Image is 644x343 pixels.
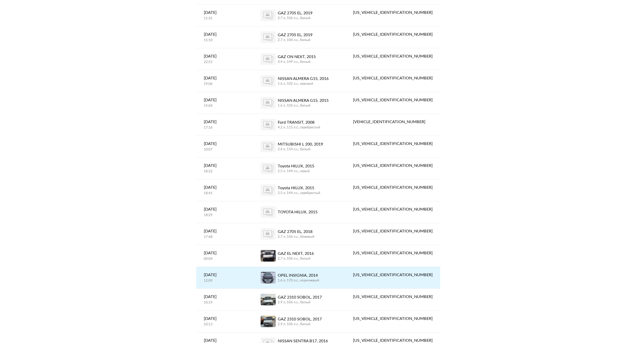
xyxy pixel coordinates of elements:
[204,301,246,305] div: 10:19
[353,119,433,125] div: [VEHICLE_IDENTIFICATION_NUMBER]
[278,300,322,305] div: 2.9 л, 106 л.c., белый
[204,213,246,218] div: 18:29
[345,311,440,327] a: [US_VEHICLE_IDENTIFICATION_NUMBER]
[204,119,246,125] div: [DATE]
[345,5,440,21] a: [US_VEHICLE_IDENTIFICATION_NUMBER]
[204,53,246,59] div: [DATE]
[253,245,345,267] a: GAZ EL NEXT, 20162.7 л, 106 л.c., белый
[353,184,433,190] div: [US_VEHICLE_IDENTIFICATION_NUMBER]
[196,267,253,288] a: [DATE]12:09
[278,76,329,82] div: NISSAN ALMERA G15, 2016
[345,136,440,152] a: [US_VEHICLE_IDENTIFICATION_NUMBER]
[345,114,440,130] a: [VEHICLE_IDENTIFICATION_NUMBER]
[253,48,345,70] a: GAZ ON NEXT, 20154.4 л, 149 л.c., белый
[278,60,316,64] div: 4.4 л, 149 л.c., белый
[278,10,312,16] div: GAZ 2705 EL, 2019
[278,169,314,174] div: 2.5 л, 144 л.c., серый
[204,228,246,234] div: [DATE]
[345,48,440,64] a: [US_VEHICLE_IDENTIFICATION_NUMBER]
[204,169,246,174] div: 18:52
[196,136,253,157] a: [DATE]10:07
[353,31,433,37] div: [US_VEHICLE_IDENTIFICATION_NUMBER]
[253,70,345,92] a: NISSAN ALMERA G15, 20161.6 л, 102 л.c., красный
[204,206,246,212] div: [DATE]
[204,322,246,327] div: 10:13
[196,311,253,332] a: [DATE]10:13
[204,82,246,86] div: 19:06
[353,163,433,169] div: [US_VEHICLE_IDENTIFICATION_NUMBER]
[204,75,246,81] div: [DATE]
[353,272,433,278] div: [US_VEHICLE_IDENTIFICATION_NUMBER]
[253,114,345,135] a: Ford TRANSIT, 20084.2 л, 115 л.c., серебристый
[253,201,345,223] a: TOYOTA HILUX, 2015
[253,136,345,157] a: MITSUBISHI L 200, 20192.4 л, 154 л.c., белый
[253,311,345,332] a: GAZ 2310 SOBOL, 20172.9 л, 106 л.c., белый
[204,16,246,21] div: 11:31
[278,163,314,169] div: Toyota HILUX, 2015
[353,250,433,256] div: [US_VEHICLE_IDENTIFICATION_NUMBER]
[204,163,246,169] div: [DATE]
[278,38,312,42] div: 2.7 л, 106 л.c., белый
[204,184,246,190] div: [DATE]
[278,251,314,257] div: GAZ EL NEXT, 2016
[278,54,316,60] div: GAZ ON NEXT, 2015
[204,294,246,300] div: [DATE]
[345,223,440,239] a: [US_VEHICLE_IDENTIFICATION_NUMBER]
[204,250,246,256] div: [DATE]
[345,267,440,283] a: [US_VEHICLE_IDENTIFICATION_NUMBER]
[353,228,433,234] div: [US_VEHICLE_IDENTIFICATION_NUMBER]
[196,26,253,48] a: [DATE]15:10
[204,279,246,283] div: 12:09
[345,26,440,42] a: [US_VEHICLE_IDENTIFICATION_NUMBER]
[353,316,433,322] div: [US_VEHICLE_IDENTIFICATION_NUMBER]
[278,322,322,327] div: 2.9 л, 106 л.c., белый
[253,267,345,288] a: OPEL INSIGNIA, 20141.6 л, 170 л.c., коричневый
[204,235,246,239] div: 17:48
[278,32,312,38] div: GAZ 2705 EL, 2019
[278,119,320,125] div: Ford TRANSIT, 2008
[345,289,440,305] a: [US_VEHICLE_IDENTIFICATION_NUMBER]
[345,70,440,86] a: [US_VEHICLE_IDENTIFICATION_NUMBER]
[353,53,433,59] div: [US_VEHICLE_IDENTIFICATION_NUMBER]
[253,158,345,179] a: Toyota HILUX, 20152.5 л, 144 л.c., серый
[278,257,314,261] div: 2.7 л, 106 л.c., белый
[353,141,433,147] div: [US_VEHICLE_IDENTIFICATION_NUMBER]
[353,206,433,212] div: [US_VEHICLE_IDENTIFICATION_NUMBER]
[196,114,253,135] a: [DATE]17:16
[196,5,253,26] a: [DATE]11:31
[204,257,246,261] div: 00:04
[278,97,329,104] div: NISSAN ALMERA G15, 2015
[278,104,329,108] div: 1.6 л, 102 л.c., белый
[204,126,246,130] div: 17:16
[253,92,345,114] a: NISSAN ALMERA G15, 20151.6 л, 102 л.c., белый
[278,316,322,322] div: GAZ 2310 SOBOL, 2017
[253,179,345,201] a: Toyota HILUX, 20152.5 л, 144 л.c., серебристый
[278,185,320,191] div: Toyota HILUX, 2015
[278,141,323,147] div: MITSUBISHI L 200, 2019
[278,191,320,195] div: 2.5 л, 144 л.c., серебристый
[345,245,440,261] a: [US_VEHICLE_IDENTIFICATION_NUMBER]
[278,209,317,215] div: TOYOTA HILUX, 2015
[196,201,253,223] a: [DATE]18:29
[278,235,314,239] div: 2.7 л, 106 л.c., бежевый
[278,16,312,21] div: 2.7 л, 106 л.c., белый
[278,147,323,152] div: 2.4 л, 154 л.c., белый
[204,104,246,108] div: 19:04
[204,31,246,37] div: [DATE]
[196,245,253,266] a: [DATE]00:04
[253,223,345,245] a: GAZ 2705 EL, 20182.7 л, 106 л.c., бежевый
[204,191,246,196] div: 18:41
[253,289,345,310] a: GAZ 2310 SOBOL, 20172.9 л, 106 л.c., белый
[353,294,433,300] div: [US_VEHICLE_IDENTIFICATION_NUMBER]
[204,316,246,322] div: [DATE]
[253,26,345,48] a: GAZ 2705 EL, 20192.7 л, 106 л.c., белый
[204,38,246,43] div: 15:10
[196,70,253,91] a: [DATE]19:06
[204,272,246,278] div: [DATE]
[196,48,253,70] a: [DATE]22:55
[253,5,345,26] a: GAZ 2705 EL, 20192.7 л, 106 л.c., белый
[204,60,246,65] div: 22:55
[353,97,433,103] div: [US_VEHICLE_IDENTIFICATION_NUMBER]
[196,179,253,201] a: [DATE]18:41
[345,179,440,195] a: [US_VEHICLE_IDENTIFICATION_NUMBER]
